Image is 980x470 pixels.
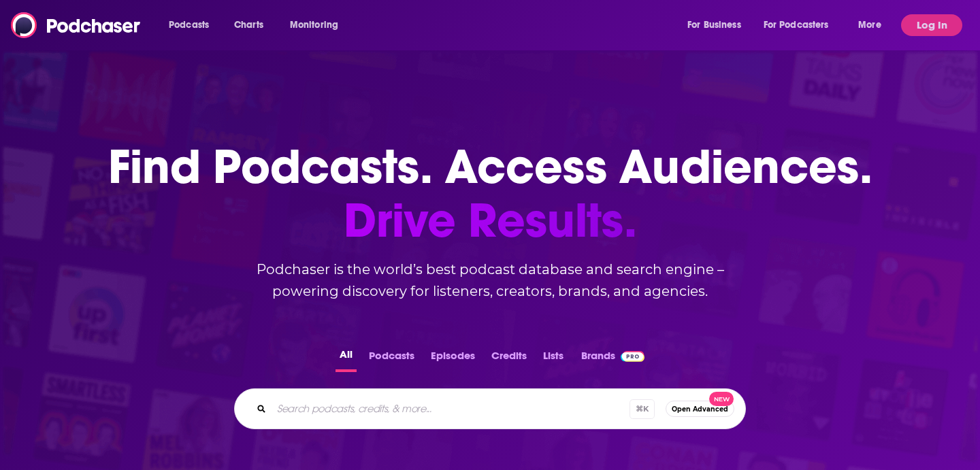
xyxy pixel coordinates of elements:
button: open menu [280,14,356,36]
span: Open Advanced [672,405,728,413]
span: Monitoring [290,16,338,35]
h2: Podchaser is the world’s best podcast database and search engine – powering discovery for listene... [218,258,762,302]
div: Search podcasts, credits, & more... [234,388,746,429]
button: All [336,346,357,372]
button: Credits [487,346,531,372]
button: Episodes [427,346,479,372]
button: Podcasts [365,346,419,372]
button: open menu [159,14,227,36]
button: open menu [755,14,849,36]
button: open menu [678,14,758,36]
span: Drive Results. [108,194,872,248]
a: Charts [225,14,272,36]
h1: Find Podcasts. Access Audiences. [108,140,872,248]
button: Log In [901,14,962,36]
input: Search podcasts, credits, & more... [272,398,630,420]
span: Podcasts [169,16,209,35]
span: For Podcasters [764,16,829,35]
img: Podchaser - Follow, Share and Rate Podcasts [11,12,142,38]
button: Lists [539,346,568,372]
button: Open AdvancedNew [666,401,734,417]
button: open menu [849,14,898,36]
a: BrandsPodchaser Pro [581,346,644,372]
span: New [709,392,734,406]
img: Podchaser Pro [621,351,644,362]
span: For Business [687,16,741,35]
span: Charts [234,16,263,35]
span: More [858,16,881,35]
span: ⌘ K [630,399,655,419]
